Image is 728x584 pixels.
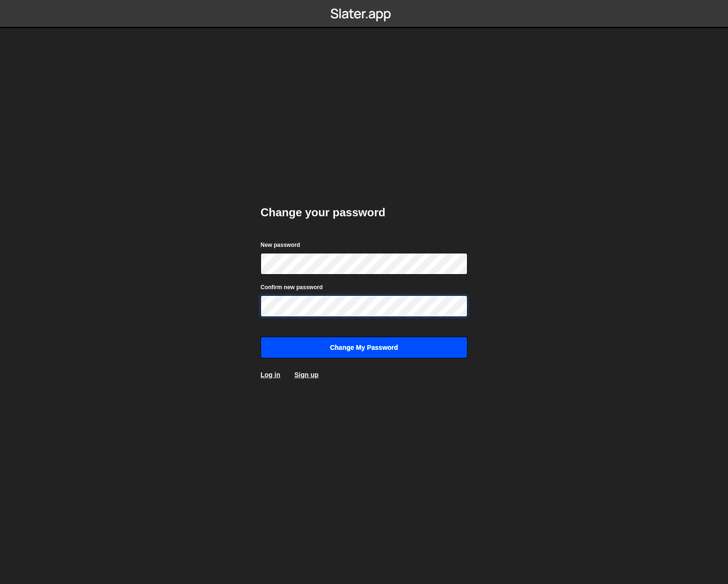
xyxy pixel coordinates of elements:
a: Log in [261,371,280,379]
a: Sign up [294,371,318,379]
input: Change my password [261,337,467,358]
label: New password [261,240,300,250]
label: Confirm new password [261,283,323,292]
h2: Change your password [261,205,467,220]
